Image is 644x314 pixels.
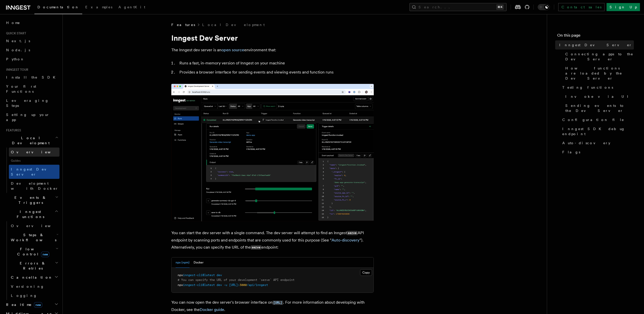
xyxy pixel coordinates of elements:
[171,229,374,251] p: You can start the dev server with a single command. The dev server will attempt to find an Innges...
[178,283,183,287] span: npx
[4,135,55,146] span: Local Development
[217,273,222,277] span: dev
[9,273,59,282] button: Cancellation
[9,165,59,179] a: Inngest Dev Server
[11,150,63,154] span: Overview
[4,148,59,193] div: Local Development
[240,283,247,287] span: 3000
[4,31,26,35] span: Quick start
[6,113,50,122] span: Setting up your app
[4,110,59,124] a: Setting up your app
[9,261,55,271] span: Errors & Retries
[563,50,634,64] a: Connecting apps to the Dev Server
[11,224,63,228] span: Overview
[565,103,634,113] span: Sending events to the Dev Server
[4,221,59,300] div: Inngest Functions
[562,85,613,90] span: Testing functions
[171,299,374,313] p: You can now open the dev server's browser interface on . For more information about developing wi...
[6,39,30,43] span: Next.js
[6,48,30,52] span: Node.js
[251,245,261,250] code: serve
[273,300,283,305] a: [URL]
[194,257,203,268] button: Docker
[538,4,550,10] button: Toggle dark mode
[4,82,59,96] a: Your first Functions
[560,83,634,92] a: Testing functions
[4,96,59,110] a: Leveraging Steps
[562,126,634,136] span: Inngest SDK debug endpoint
[562,150,580,155] span: Flags
[562,117,624,122] span: Configuration file
[176,257,190,268] button: npx (npm)
[41,252,49,257] span: new
[9,247,56,257] span: Flow Control
[4,195,55,205] span: Events & Triggers
[6,20,20,25] span: Home
[171,33,374,42] h1: Inngest Dev Server
[273,301,283,305] code: [URL]
[171,46,374,54] p: The Inngest dev server is an environment that:
[9,259,59,273] button: Errors & Retries
[4,18,59,27] a: Home
[118,5,145,9] span: AgentKit
[6,84,36,93] span: Your first Functions
[409,3,507,11] button: Search...⌘K
[178,69,374,76] li: Provides a browser interface for sending events and viewing events and function runs
[34,2,82,14] a: Documentation
[183,283,215,287] span: inngest-cli@latest
[200,307,224,312] a: Docker guide
[4,193,59,207] button: Events & Triggers
[229,283,240,287] span: [URL]:
[224,283,227,287] span: -u
[563,101,634,115] a: Sending events to the Dev Server
[563,92,634,101] a: Invoke via UI
[4,45,59,55] a: Node.js
[11,294,37,298] span: Logging
[171,84,374,221] img: Dev Server Demo
[559,42,632,47] span: Inngest Dev Server
[560,138,634,148] a: Auto-discovery
[85,5,112,9] span: Examples
[4,133,59,148] button: Local Development
[9,245,59,259] button: Flow Controlnew
[557,32,634,40] h4: On this page
[560,124,634,138] a: Inngest SDK debug endpoint
[178,273,183,277] span: npx
[4,68,28,72] span: Inngest tour
[565,52,634,62] span: Connecting apps to the Dev Server
[562,140,610,146] span: Auto-discovery
[34,302,42,308] span: new
[558,3,605,11] a: Contact sales
[4,36,59,45] a: Next.js
[4,302,42,307] span: Realtime
[82,2,115,14] a: Examples
[360,269,372,276] button: Copy
[217,283,222,287] span: dev
[4,209,55,219] span: Inngest Functions
[6,57,25,61] span: Python
[6,99,49,108] span: Leveraging Steps
[565,66,634,81] span: How functions are loaded by the Dev Server
[221,47,244,52] a: open source
[9,275,53,280] span: Cancellation
[9,282,59,291] a: Versioning
[11,181,58,190] span: Development with Docker
[37,5,79,9] span: Documentation
[9,157,59,165] span: Guides
[607,3,640,11] a: Sign Up
[178,60,374,67] li: Runs a fast, in-memory version of Inngest on your machine
[11,167,54,176] span: Inngest Dev Server
[4,300,59,309] button: Realtimenew
[115,2,148,14] a: AgentKit
[4,73,59,82] a: Install the SDK
[347,231,358,235] code: serve
[247,283,268,287] span: /api/inngest
[178,278,295,282] span: # You can specify the URL of your development `serve` API endpoint
[9,291,59,300] a: Logging
[4,207,59,221] button: Inngest Functions
[496,5,504,10] kbd: ⌘K
[9,230,59,245] button: Steps & Workflows
[565,94,633,99] span: Invoke via UI
[9,221,59,230] a: Overview
[557,40,634,50] a: Inngest Dev Server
